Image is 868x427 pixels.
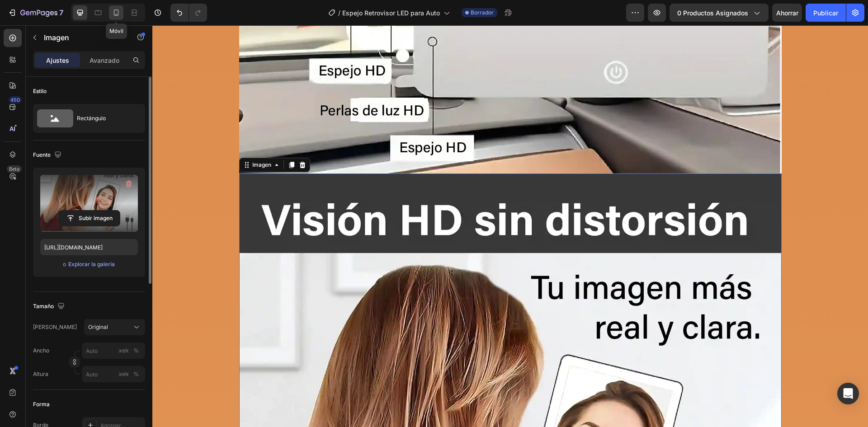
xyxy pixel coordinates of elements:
font: Explorar la galería [68,261,115,267]
font: Beta [9,166,19,172]
font: Altura [33,371,48,377]
font: Original [88,324,108,330]
font: % [133,347,139,354]
iframe: Área de diseño [152,25,868,427]
button: % [118,345,129,356]
font: Imagen [44,33,69,42]
button: Subir imagen [58,210,120,226]
font: Rectángulo [77,115,106,122]
button: Publicar [806,4,846,22]
font: 450 [10,97,20,103]
font: [PERSON_NAME] [33,324,77,330]
button: Ahorrar [772,4,802,22]
font: 0 productos asignados [677,9,748,17]
p: Imagen [44,32,121,43]
font: Publicar [813,9,838,17]
font: Borrador [471,9,494,16]
input: https://ejemplo.com/imagen.jpg [40,239,138,255]
button: Original [84,319,145,335]
font: / [338,9,340,17]
font: Ajustes [46,56,69,64]
font: 7 [59,8,63,17]
div: Deshacer/Rehacer [170,4,207,22]
font: píxeles [114,371,132,377]
button: 7 [4,4,67,22]
font: Fuente [33,151,51,158]
font: Forma [33,401,50,408]
font: Estilo [33,88,47,94]
font: o [63,261,66,267]
font: % [133,371,139,377]
button: píxeles [131,345,142,356]
font: píxeles [114,347,132,354]
button: % [118,369,129,380]
input: píxeles% [82,343,145,359]
input: píxeles% [82,366,145,382]
button: píxeles [131,369,142,380]
button: 0 productos asignados [670,4,769,22]
font: Avanzado [90,56,119,64]
font: Espejo Retrovisor LED para Auto [342,9,440,17]
div: Abrir Intercom Messenger [837,383,859,404]
font: Ancho [33,347,49,354]
font: Tamaño [33,303,54,310]
font: Ahorrar [776,9,798,17]
button: Explorar la galería [68,260,115,269]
